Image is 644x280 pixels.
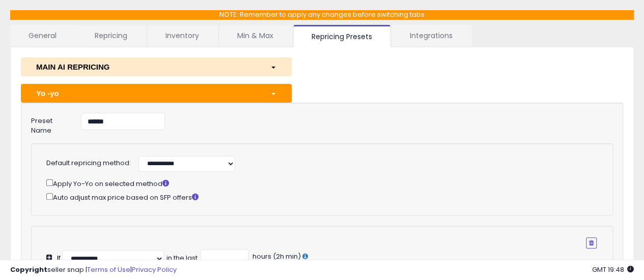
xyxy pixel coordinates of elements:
[147,25,217,46] a: Inventory
[10,265,177,275] div: seller snap | |
[46,191,597,203] div: Auto adjust max price based on SFP offers
[21,57,292,76] button: MAIN AI REPRICING
[76,25,146,46] a: Repricing
[29,61,263,72] div: MAIN AI REPRICING
[23,113,73,135] label: Preset Name
[391,25,471,46] a: Integrations
[10,10,634,20] p: NOTE: Remember to apply any changes before switching tabs
[10,25,75,46] a: General
[219,25,292,46] a: Min & Max
[589,240,594,246] i: Remove Condition
[46,159,131,168] label: Default repricing method:
[293,25,390,47] a: Repricing Presets
[132,265,177,274] a: Privacy Policy
[166,254,198,263] div: in the last
[10,265,47,274] strong: Copyright
[87,265,130,274] a: Terms of Use
[251,252,301,261] span: hours (2h min)
[29,88,263,99] div: Yo -yo
[592,265,634,274] span: 2025-08-12 19:48 GMT
[46,177,597,189] div: Apply Yo-Yo on selected method
[21,84,292,103] button: Yo -yo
